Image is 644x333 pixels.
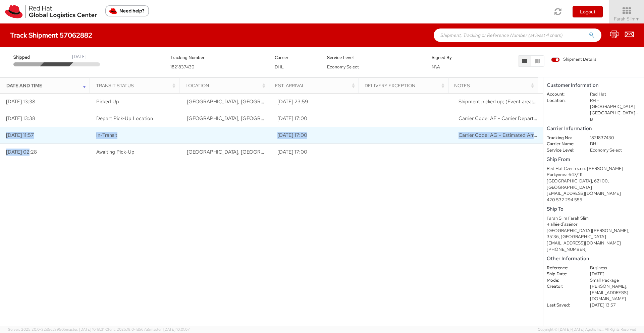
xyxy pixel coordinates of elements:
dt: Ship Date: [542,271,585,277]
h5: Ship From [547,157,641,162]
span: BRNO, CZ [187,149,292,155]
h5: Signed By [432,55,474,60]
button: Need help? [105,5,149,16]
span: Awaiting Pick-Up [96,149,135,155]
dt: Service Level: [542,147,585,154]
span: master, [DATE] 10:18:31 [66,327,104,332]
dt: Account: [542,91,585,98]
div: 420 532 294 555 [547,197,641,203]
h5: Customer Information [547,82,641,88]
h5: Carrier [275,55,317,60]
td: [DATE] 17:00 [271,127,362,144]
dt: Mode: [542,277,585,284]
div: Delivery Exception [365,82,446,89]
input: Shipment, Tracking or Reference Number (at least 4 chars) [434,29,601,42]
div: Red Hat Czech s.r.o. [PERSON_NAME] [547,166,641,172]
span: Economy Select [327,64,359,70]
span: ▼ [636,16,640,22]
h5: Service Level [327,55,422,60]
h4: Track Shipment 57062882 [10,32,92,39]
button: Logout [573,6,603,17]
span: 1821837430 [170,64,195,70]
span: Shipped [13,54,42,61]
td: [DATE] 23:59 [271,93,362,110]
img: rh-logistics-00dfa346123c4ec078e1.svg [5,5,97,18]
span: Carrier Code: AG - Estimated Arrival Changed [459,132,563,138]
div: [EMAIL_ADDRESS][DOMAIN_NAME] [547,240,641,246]
h5: Other Information [547,256,641,262]
td: [DATE] 17:00 [271,144,362,160]
span: master, [DATE] 10:01:07 [150,327,190,332]
span: Copyright © [DATE]-[DATE] Agistix Inc., All Rights Reserved [538,327,636,332]
span: DHL [275,64,284,70]
span: BRNO, CZ [187,98,292,105]
dt: Creator: [542,283,585,290]
div: [EMAIL_ADDRESS][DOMAIN_NAME] [547,190,641,197]
dt: Last Saved: [542,302,585,309]
h5: Tracking Number [170,55,265,60]
div: [GEOGRAPHIC_DATA], 621 00, [GEOGRAPHIC_DATA] [547,178,641,190]
div: Est. Arrival [275,82,357,89]
div: Farah Slim Farah Slim [547,215,641,222]
div: [PHONE_NUMBER] [547,246,641,253]
span: [PERSON_NAME], [590,283,627,289]
div: Date and Time [6,82,88,89]
dt: Reference: [542,265,585,271]
span: Carrier Code: AF - Carrier Departed Pick-up Locat [459,115,573,122]
div: Transit Status [96,82,177,89]
span: Server: 2025.20.0-32d5ea39505 [8,327,104,332]
span: Brno, CZ [187,115,292,122]
div: Location [185,82,267,89]
span: Client: 2025.18.0-fd567a5 [105,327,190,332]
dt: Carrier Name: [542,141,585,147]
dt: Tracking No: [542,135,585,141]
dt: Location: [542,98,585,104]
h5: Carrier Information [547,126,641,131]
span: Shipment Details [551,56,596,63]
div: Purkynova 647/111 [547,172,641,178]
span: Picked Up [96,98,119,105]
span: Shipment picked up; (Event area: Brno-CZ) [459,98,641,105]
span: Farah Slim [614,16,640,22]
label: Shipment Details [551,56,596,64]
span: N\A [432,64,440,70]
div: [GEOGRAPHIC_DATA][PERSON_NAME], 35136, [GEOGRAPHIC_DATA] [547,228,641,240]
h5: Ship To [547,206,641,212]
div: Notes [454,82,536,89]
div: [DATE] [72,54,87,60]
span: In-Transit [96,132,117,138]
span: Depart Pick-Up Location [96,115,153,122]
div: 4 allée d'azénor [547,221,641,228]
td: [DATE] 17:00 [271,110,362,127]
